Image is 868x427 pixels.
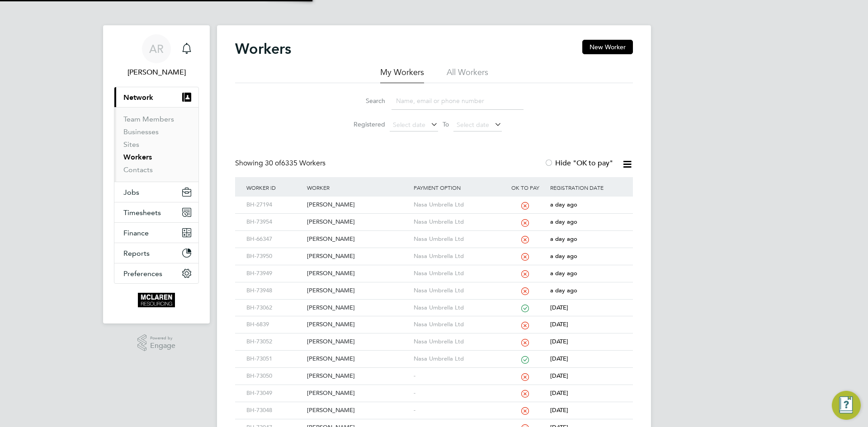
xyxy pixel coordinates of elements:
a: Sites [123,140,139,149]
label: Registered [344,120,385,128]
div: [PERSON_NAME] [305,197,411,213]
a: BH-66347[PERSON_NAME]Nasa Umbrella Ltda day ago [244,230,624,238]
a: BH-73047[PERSON_NAME]-[DATE] [244,419,624,427]
a: BH-73062[PERSON_NAME]Nasa Umbrella Ltd[DATE] [244,299,624,307]
div: Nasa Umbrella Ltd [411,282,503,299]
a: BH-27194[PERSON_NAME]Nasa Umbrella Ltda day ago [244,196,624,204]
label: Search [344,97,385,105]
a: Contacts [123,165,153,174]
button: Network [114,87,198,107]
span: [DATE] [550,389,568,397]
span: Timesheets [123,208,161,217]
span: 6335 Workers [265,159,325,168]
span: Finance [123,229,149,237]
span: a day ago [550,235,577,243]
button: Timesheets [114,202,198,222]
a: BH-73051[PERSON_NAME]Nasa Umbrella Ltd[DATE] [244,350,624,358]
a: BH-73949[PERSON_NAME]Nasa Umbrella Ltda day ago [244,265,624,272]
div: [PERSON_NAME] [305,351,411,367]
a: BH-73948[PERSON_NAME]Nasa Umbrella Ltda day ago [244,282,624,290]
span: a day ago [550,252,577,260]
div: - [411,385,503,402]
button: New Worker [582,40,633,54]
nav: Main navigation [103,25,210,324]
div: - [411,368,503,385]
div: OK to pay [502,177,548,198]
button: Jobs [114,182,198,202]
div: BH-73954 [244,214,305,230]
div: - [411,402,503,419]
span: AR [149,43,164,55]
div: Worker ID [244,177,305,198]
div: BH-6839 [244,316,305,333]
div: [PERSON_NAME] [305,333,411,350]
span: [DATE] [550,320,568,328]
div: [PERSON_NAME] [305,248,411,265]
li: All Workers [447,67,488,83]
div: BH-73948 [244,282,305,299]
div: BH-73049 [244,385,305,402]
span: [DATE] [550,304,568,311]
label: Hide "OK to pay" [544,159,613,168]
span: a day ago [550,269,577,277]
span: Select date [393,121,425,129]
a: Powered byEngage [137,334,176,352]
span: Reports [123,249,150,258]
div: [PERSON_NAME] [305,282,411,299]
div: Nasa Umbrella Ltd [411,300,503,316]
input: Name, email or phone number [392,92,524,110]
div: Nasa Umbrella Ltd [411,231,503,248]
span: Network [123,93,153,102]
span: a day ago [550,201,577,208]
div: [PERSON_NAME] [305,214,411,230]
button: Reports [114,243,198,263]
a: BH-73050[PERSON_NAME]-[DATE] [244,367,624,375]
div: [PERSON_NAME] [305,300,411,316]
span: Engage [150,342,175,350]
div: Registration Date [548,177,624,198]
div: BH-73062 [244,300,305,316]
div: Nasa Umbrella Ltd [411,248,503,265]
div: Nasa Umbrella Ltd [411,316,503,333]
div: BH-27194 [244,197,305,213]
div: BH-73048 [244,402,305,419]
span: [DATE] [550,372,568,380]
div: Showing [235,159,327,168]
div: [PERSON_NAME] [305,231,411,248]
a: Go to home page [114,293,199,307]
span: Arek Roziewicz [114,67,199,78]
span: [DATE] [550,406,568,414]
div: [PERSON_NAME] [305,385,411,402]
span: Select date [457,121,489,129]
span: To [440,118,452,130]
span: Jobs [123,188,139,197]
div: BH-73050 [244,368,305,385]
button: Finance [114,223,198,243]
a: BH-73950[PERSON_NAME]Nasa Umbrella Ltda day ago [244,248,624,255]
div: Worker [305,177,411,198]
a: BH-73049[PERSON_NAME]-[DATE] [244,385,624,392]
div: Nasa Umbrella Ltd [411,351,503,367]
img: mclaren-logo-retina.png [138,293,175,307]
div: Nasa Umbrella Ltd [411,214,503,230]
div: Nasa Umbrella Ltd [411,197,503,213]
button: Preferences [114,263,198,283]
a: Businesses [123,127,159,136]
span: Powered by [150,334,175,342]
div: BH-66347 [244,231,305,248]
div: [PERSON_NAME] [305,402,411,419]
a: Team Members [123,115,174,123]
h2: Workers [235,40,291,58]
div: BH-73949 [244,265,305,282]
a: Workers [123,153,152,161]
div: [PERSON_NAME] [305,316,411,333]
div: Network [114,107,198,182]
span: a day ago [550,286,577,294]
span: [DATE] [550,355,568,362]
a: BH-6839[PERSON_NAME]Nasa Umbrella Ltd[DATE] [244,316,624,324]
span: a day ago [550,218,577,225]
span: Preferences [123,269,162,278]
div: BH-73051 [244,351,305,367]
span: 30 of [265,159,281,168]
div: BH-73052 [244,333,305,350]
